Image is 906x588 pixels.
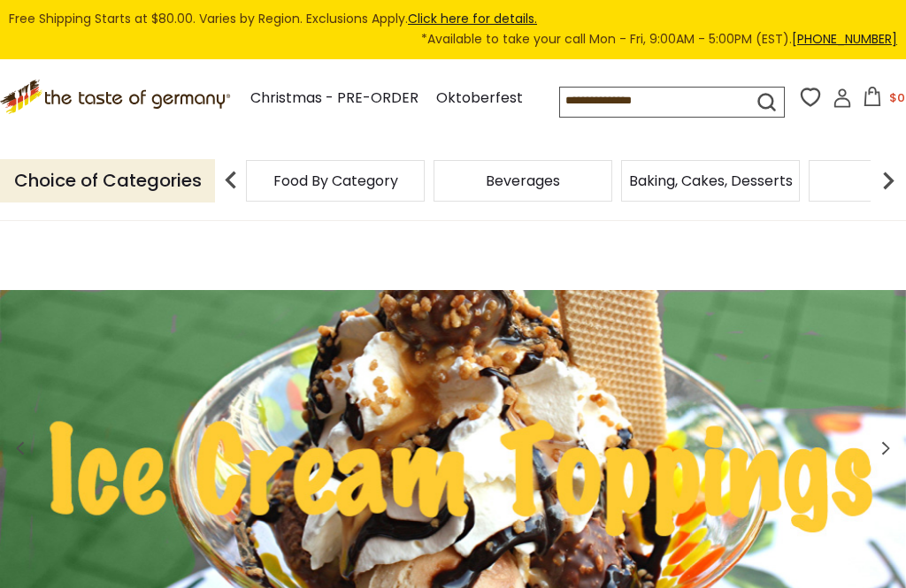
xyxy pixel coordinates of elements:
[421,29,897,50] span: *Available to take your call Mon - Fri, 9:00AM - 5:00PM (EST).
[273,174,398,187] a: Food By Category
[792,30,897,48] a: [PHONE_NUMBER]
[486,174,560,187] a: Beverages
[436,87,523,111] a: Oktoberfest
[213,163,249,198] img: previous arrow
[9,9,897,50] div: Free Shipping Starts at $80.00. Varies by Region. Exclusions Apply.
[871,163,906,198] img: next arrow
[408,10,537,27] a: Click here for details.
[250,87,418,111] a: Christmas - PRE-ORDER
[629,174,793,187] a: Baking, Cakes, Desserts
